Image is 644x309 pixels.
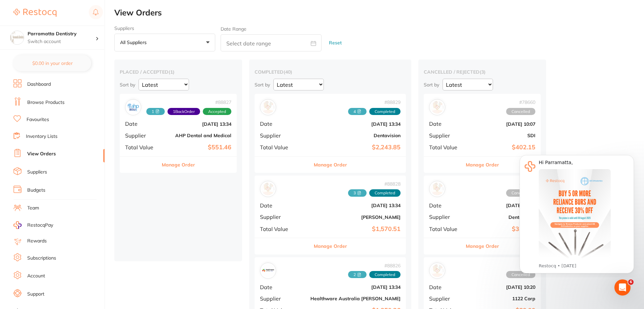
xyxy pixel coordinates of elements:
h2: cancelled / rejected ( 3 ) [424,69,541,75]
span: Received [348,271,367,278]
b: $402.15 [468,144,535,151]
p: Sort by [255,82,270,88]
span: Completed [369,108,401,115]
span: Date [260,121,305,127]
label: Date Range [221,26,247,32]
span: Date [429,121,463,127]
span: Total Value [260,226,305,232]
span: 6 [628,279,634,285]
span: Date [429,284,463,290]
span: Cancelled [506,108,535,115]
b: [DATE] 10:07 [468,121,535,127]
span: Completed [369,189,401,197]
b: [PERSON_NAME] [310,215,401,220]
b: 1122 Corp [468,296,535,301]
span: Supplier [429,214,463,220]
button: Manage Order [314,238,347,254]
span: Date [260,202,305,208]
span: Supplier [260,296,305,302]
span: # 72651 [506,263,535,268]
img: Parramatta Dentistry [10,31,24,44]
span: # 88829 [348,100,401,105]
b: [DATE] 13:34 [310,284,401,290]
b: [DATE] 10:20 [468,284,535,290]
a: Account [27,273,45,279]
img: Dentavision [431,183,444,195]
b: $551.46 [164,144,231,151]
p: Switch account [28,38,96,45]
button: Reset [327,34,344,52]
button: All suppliers [114,34,215,52]
span: Received [348,189,367,197]
span: Back orders [167,108,200,115]
button: Manage Order [162,157,195,173]
b: [DATE] 13:34 [310,203,401,208]
span: Received [348,108,367,115]
h2: completed ( 40 ) [255,69,406,75]
label: Suppliers [114,26,215,31]
a: Restocq Logo [13,5,56,21]
p: Sort by [120,82,135,88]
span: # 88826 [348,263,401,268]
span: Supplier [125,132,159,139]
a: Subscriptions [27,255,56,262]
span: # 88827 [146,100,231,105]
b: Healthware Australia [PERSON_NAME] [310,296,401,301]
img: Healthware Australia Ridley [262,264,274,277]
span: Accepted [203,108,231,115]
span: Completed [369,271,401,278]
span: Cancelled [506,189,535,197]
span: # 72995 [506,181,535,187]
b: Dentavision [468,215,535,220]
span: Total Value [260,144,305,150]
span: # 78660 [506,100,535,105]
iframe: Intercom notifications message [509,149,644,277]
button: $0.00 in your order [13,55,91,71]
a: Budgets [27,187,45,194]
a: Favourites [27,116,49,123]
img: Dentavision [262,101,274,114]
a: Inventory Lists [26,133,58,140]
span: Total Value [125,144,159,150]
span: Supplier [429,132,463,139]
h4: Parramatta Dentistry [28,31,96,37]
span: # 88828 [348,181,401,187]
img: Henry Schein Halas [262,183,274,195]
a: Rewards [27,238,47,244]
button: Manage Order [314,157,347,173]
span: Total Value [429,144,463,150]
a: View Orders [27,151,56,157]
b: SDI [468,133,535,138]
b: [DATE] 10:19 [468,203,535,208]
span: Supplier [260,214,305,220]
a: Support [27,291,44,298]
div: AHP Dental and Medical#888271 1BackOrderAcceptedDate[DATE] 13:34SupplierAHP Dental and MedicalTot... [120,94,237,173]
span: Received [146,108,165,115]
span: Cancelled [506,271,535,278]
b: AHP Dental and Medical [164,133,231,138]
span: Supplier [429,296,463,302]
b: $1,570.51 [310,226,401,233]
img: RestocqPay [13,221,22,229]
p: All suppliers [120,39,149,45]
b: $347.60 [468,226,535,233]
a: Browse Products [27,99,65,106]
img: AHP Dental and Medical [127,101,140,114]
button: Manage Order [466,157,499,173]
b: [DATE] 13:34 [164,121,231,127]
img: SDI [431,101,444,114]
span: Date [125,121,159,127]
b: [DATE] 13:34 [310,121,401,127]
button: Manage Order [466,238,499,254]
span: Date [429,202,463,208]
a: Team [27,205,39,211]
input: Select date range [221,34,321,51]
img: 1122 Corp [431,264,444,277]
h2: View Orders [114,8,644,17]
a: Suppliers [27,169,47,176]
